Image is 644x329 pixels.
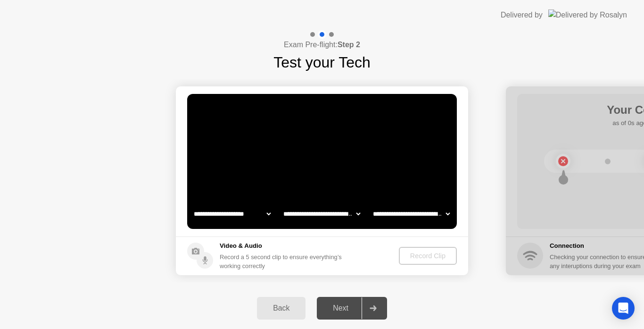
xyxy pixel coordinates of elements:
div: Record a 5 second clip to ensure everything’s working correctly [220,253,346,270]
h5: Video & Audio [220,241,346,251]
b: Step 2 [338,41,360,49]
img: Delivered by Rosalyn [548,9,627,20]
div: Delivered by [501,9,543,21]
div: Record Clip [403,252,453,260]
div: Next [320,304,362,312]
select: Available speakers [281,204,362,223]
button: Next [317,297,387,320]
select: Available cameras [192,204,272,223]
div: Back [260,304,303,312]
button: Record Clip [399,247,457,265]
button: Back [257,297,305,320]
div: Open Intercom Messenger [612,297,635,320]
h4: Exam Pre-flight: [284,39,360,51]
h1: Test your Tech [273,51,371,74]
select: Available microphones [371,204,452,223]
